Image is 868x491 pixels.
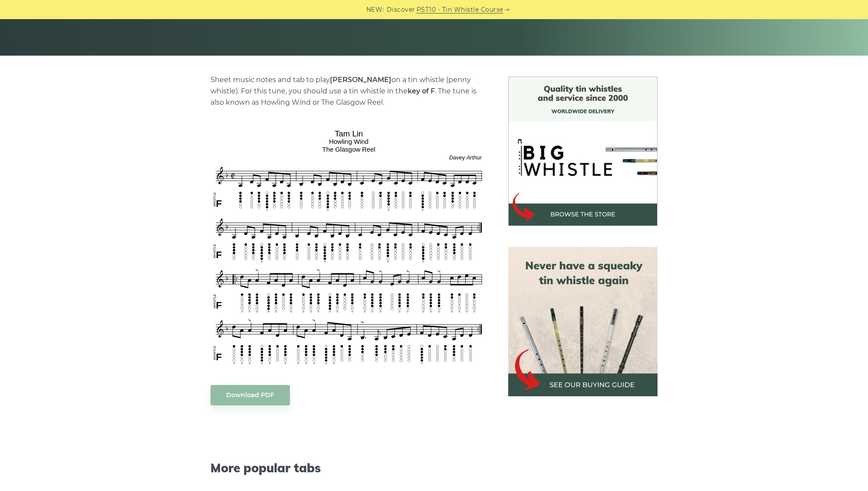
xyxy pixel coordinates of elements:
strong: key of F [408,87,435,95]
strong: [PERSON_NAME] [330,76,391,84]
span: NEW: [366,5,384,15]
img: BigWhistle Tin Whistle Store [508,76,658,226]
span: Discover [387,5,415,15]
img: Tam Lin Tin Whistle Tabs & Sheet Music [210,126,487,367]
p: Sheet music notes and tab to play on a tin whistle (penny whistle). For this tune, you should use... [210,74,487,108]
a: Download PDF [210,385,290,405]
span: More popular tabs [210,461,487,475]
img: tin whistle buying guide [508,247,658,396]
a: PST10 - Tin Whistle Course [417,5,503,15]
